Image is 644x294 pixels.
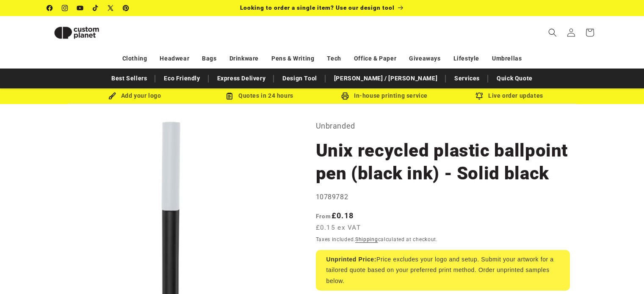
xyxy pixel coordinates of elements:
[44,16,135,49] a: Custom Planet
[271,51,314,66] a: Pens & Writing
[543,23,562,42] summary: Search
[326,256,377,263] strong: Unprinted Price:
[108,92,116,100] img: Brush Icon
[226,92,233,100] img: Order Updates Icon
[330,71,442,86] a: [PERSON_NAME] / [PERSON_NAME]
[354,51,396,66] a: Office & Paper
[316,223,361,233] span: £0.15 ex VAT
[316,193,348,201] span: 10789782
[447,91,572,101] div: Live order updates
[160,51,189,66] a: Headwear
[475,92,483,100] img: Order updates
[341,92,349,100] img: In-house printing
[316,235,570,244] div: Taxes included. calculated at checkout.
[322,91,447,101] div: In-house printing service
[229,51,259,66] a: Drinkware
[453,51,479,66] a: Lifestyle
[316,139,570,185] h1: Unix recycled plastic ballpoint pen (black ink) - Solid black
[122,51,147,66] a: Clothing
[355,236,378,242] a: Shipping
[72,91,197,101] div: Add your logo
[202,51,216,66] a: Bags
[316,213,332,220] span: From
[450,71,484,86] a: Services
[107,71,151,86] a: Best Sellers
[316,211,354,220] strong: £0.18
[47,19,106,46] img: Custom Planet
[316,119,570,133] p: Unbranded
[160,71,204,86] a: Eco Friendly
[316,250,570,291] div: Price excludes your logo and setup. Submit your artwork for a tailored quote based on your prefer...
[197,91,322,101] div: Quotes in 24 hours
[278,71,321,86] a: Design Tool
[327,51,341,66] a: Tech
[492,71,537,86] a: Quick Quote
[240,4,395,11] span: Looking to order a single item? Use our design tool
[409,51,440,66] a: Giveaways
[492,51,522,66] a: Umbrellas
[213,71,270,86] a: Express Delivery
